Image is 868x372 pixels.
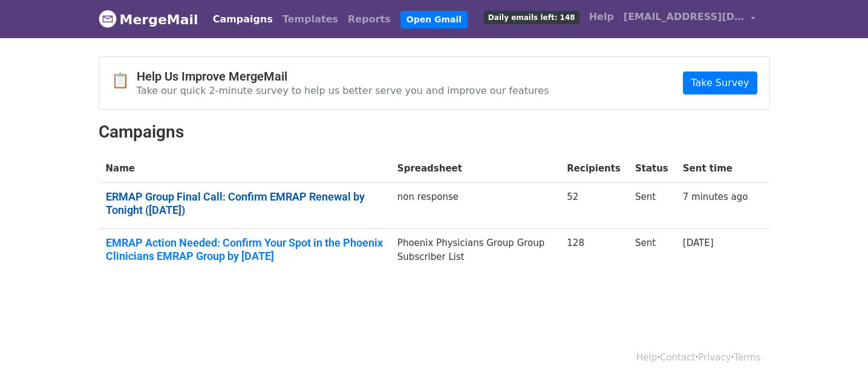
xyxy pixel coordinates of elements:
[628,183,676,229] td: Sent
[676,154,755,183] th: Sent time
[698,352,731,363] a: Privacy
[683,71,757,95] a: Take Survey
[624,10,745,24] span: [EMAIL_ADDRESS][DOMAIN_NAME]
[484,11,579,24] span: Daily emails left: 148
[111,72,137,90] span: 📋
[390,183,560,229] td: non response
[137,84,549,97] p: Take our quick 2-minute survey to help us better serve you and improve our features
[560,154,628,183] th: Recipients
[479,5,584,29] a: Daily emails left: 148
[106,190,383,216] a: ERMAP Group Final Call: Confirm EMRAP Renewal by Tonight ([DATE])
[278,7,343,32] a: Templates
[343,7,396,32] a: Reports
[660,352,695,363] a: Contact
[208,7,278,32] a: Campaigns
[636,352,657,363] a: Help
[628,229,676,275] td: Sent
[628,154,676,183] th: Status
[683,237,714,248] a: [DATE]
[584,5,619,29] a: Help
[683,191,748,202] a: 7 minutes ago
[99,10,117,28] img: MergeMail logo
[560,183,628,229] td: 52
[734,352,760,363] a: Terms
[99,7,198,32] a: MergeMail
[99,122,770,142] h2: Campaigns
[106,236,383,262] a: EMRAP Action Needed: Confirm Your Spot in the Phoenix Clinicians EMRAP Group by [DATE]
[390,229,560,275] td: Phoenix Physicians Group Group Subscriber List
[99,154,390,183] th: Name
[619,5,760,33] a: [EMAIL_ADDRESS][DOMAIN_NAME]
[137,69,549,84] h4: Help Us Improve MergeMail
[390,154,560,183] th: Spreadsheet
[560,229,628,275] td: 128
[808,314,868,372] iframe: Chat Widget
[400,11,468,28] a: Open Gmail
